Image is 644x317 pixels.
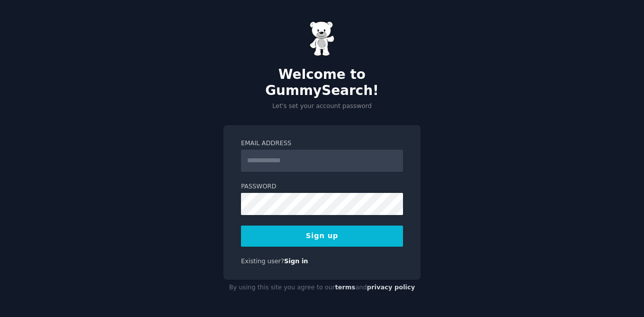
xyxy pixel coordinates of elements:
h2: Welcome to GummySearch! [223,67,421,98]
label: Password [241,182,403,191]
a: privacy policy [367,284,415,291]
img: Gummy Bear [309,21,335,56]
label: Email Address [241,139,403,148]
span: Existing user? [241,258,284,265]
a: Sign in [284,258,308,265]
button: Sign up [241,226,403,247]
div: By using this site you agree to our and [223,280,421,296]
a: terms [335,284,355,291]
p: Let's set your account password [223,102,421,111]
